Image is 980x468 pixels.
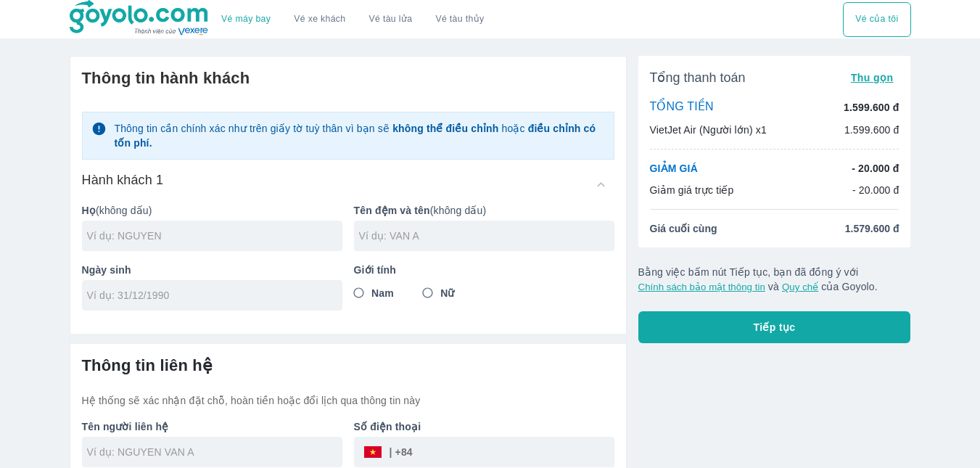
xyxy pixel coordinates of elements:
button: Quy chế [782,282,818,292]
p: Thông tin cần chính xác như trên giấy tờ tuỳ thân vì bạn sẽ hoặc [114,121,604,150]
input: Ví dụ: NGUYEN VAN A [87,445,342,459]
input: Ví dụ: 31/12/1990 [87,288,328,303]
p: 1.599.600 đ [844,123,899,137]
h6: Thông tin liên hệ [82,356,614,376]
div: choose transportation mode [843,2,910,37]
h6: Thông tin hành khách [82,68,614,89]
button: Vé tàu thủy [424,2,495,37]
p: Bằng việc bấm nút Tiếp tục, bạn đã đồng ý với và của Goyolo. [638,265,911,294]
b: Tên người liên hệ [82,421,169,432]
a: Vé xe khách [294,14,345,25]
strong: không thể điều chỉnh [392,123,498,134]
span: Nữ [440,286,454,300]
button: Vé của tôi [843,2,910,37]
b: Số điện thoại [354,421,421,432]
span: 1.579.600 đ [845,221,899,236]
p: Giảm giá trực tiếp [650,183,734,197]
button: Tiếp tục [638,311,911,343]
button: Chính sách bảo mật thông tin [638,282,765,292]
p: - 20.000 đ [852,161,899,176]
input: Ví dụ: VAN A [359,229,614,243]
b: Họ [82,205,96,216]
span: Nam [371,286,394,300]
p: 1.599.600 đ [844,100,899,115]
a: Vé máy bay [221,14,271,25]
button: Thu gọn [845,67,899,88]
h6: Hành khách 1 [82,171,164,189]
p: TỔNG TIỀN [650,99,714,115]
p: (không dấu) [354,203,614,218]
p: Ngày sinh [82,263,342,277]
b: Tên đệm và tên [354,205,430,216]
p: - 20.000 đ [852,183,899,197]
p: VietJet Air (Người lớn) x1 [650,123,767,137]
span: Tổng thanh toán [650,69,746,86]
a: Vé tàu lửa [358,2,424,37]
p: GIẢM GIÁ [650,161,698,176]
p: Giới tính [354,263,614,277]
span: Tiếp tục [754,320,796,334]
p: (không dấu) [82,203,342,218]
span: Giá cuối cùng [650,221,717,236]
input: Ví dụ: NGUYEN [87,229,342,243]
span: Thu gọn [851,72,894,83]
p: Hệ thống sẽ xác nhận đặt chỗ, hoàn tiền hoặc đổi lịch qua thông tin này [82,393,614,408]
div: choose transportation mode [210,2,495,37]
